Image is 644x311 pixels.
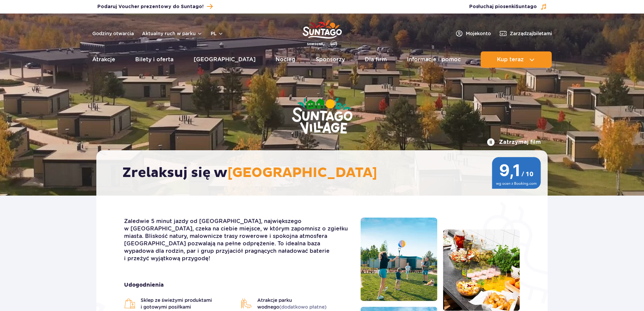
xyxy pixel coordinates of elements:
button: pl [211,30,223,37]
span: Posłuchaj piosenki [469,3,537,10]
img: Suntago Village [265,71,380,162]
button: Aktualny ruch w parku [142,31,202,36]
span: Moje konto [466,30,491,37]
span: Suntago [516,4,537,9]
span: (dodatkowo płatne) [279,304,327,310]
h2: Zrelaksuj się w [122,164,528,181]
span: Sklep ze świeżymi produktami i gotowymi posiłkami [141,297,234,310]
a: Park of Poland [303,17,342,48]
a: Podaruj Voucher prezentowy do Suntago! [97,2,213,11]
a: [GEOGRAPHIC_DATA] [194,51,256,68]
a: Atrakcje [92,51,115,68]
a: Godziny otwarcia [92,30,134,37]
button: Posłuchaj piosenkiSuntago [469,3,547,10]
span: Podaruj Voucher prezentowy do Suntago! [97,3,204,10]
span: Kup teraz [497,57,524,63]
span: Zarządzaj biletami [510,30,552,37]
strong: Udogodnienia [124,281,350,289]
a: Bilety i oferta [135,51,173,68]
img: 9,1/10 wg ocen z Booking.com [492,157,541,189]
span: Atrakcje parku wodnego [257,297,351,310]
button: Kup teraz [481,51,552,68]
a: Sponsorzy [316,51,345,68]
a: Zarządzajbiletami [499,29,552,38]
button: Zatrzymaj film [487,138,541,146]
a: Mojekonto [455,29,491,38]
p: Zaledwie 5 minut jazdy od [GEOGRAPHIC_DATA], największego w [GEOGRAPHIC_DATA], czeka na ciebie mi... [124,218,350,262]
a: Informacje i pomoc [407,51,461,68]
a: Nocleg [276,51,295,68]
a: Dla firm [365,51,387,68]
span: [GEOGRAPHIC_DATA] [228,164,377,181]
